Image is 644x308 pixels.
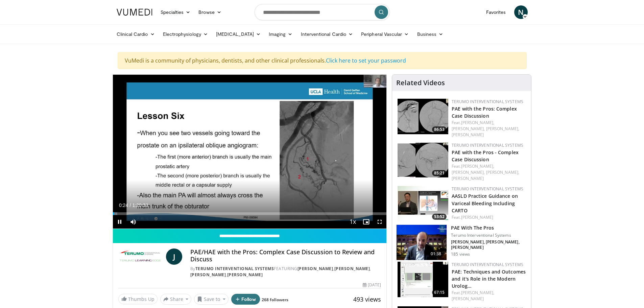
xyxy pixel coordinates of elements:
a: Imaging [265,27,297,41]
a: Peripheral Vascular [357,27,413,41]
h3: PAE With The Pros [451,224,527,231]
a: [PERSON_NAME], [452,169,485,175]
img: 48030207-1c61-4b22-9de5-d5592b0ccd5b.150x105_q85_crop-smart_upscale.jpg [398,99,448,134]
a: Business [413,27,448,41]
img: 9715e714-e860-404f-8564-9ff980d54d36.150x105_q85_crop-smart_upscale.jpg [397,225,447,260]
a: Click here to set your password [326,57,406,64]
a: 268 followers [262,297,288,303]
a: [PERSON_NAME] [190,272,226,278]
span: 86:53 [432,126,447,133]
a: [PERSON_NAME] [297,266,333,271]
div: Feat. [452,214,526,220]
a: [PERSON_NAME], [486,126,519,132]
img: 93e049e9-62b1-41dc-8150-a6ce6f366562.150x105_q85_crop-smart_upscale.jpg [398,262,448,297]
a: [PERSON_NAME] [452,175,484,181]
a: 67:15 [398,262,448,297]
span: 1:20:33 [132,203,148,208]
a: Interventional Cardio [297,27,357,41]
a: AASLD Practice Guidance on Variceal Bleeding Including CARTO [452,193,518,213]
video-js: Video Player [113,75,387,229]
a: [PERSON_NAME], [486,169,519,175]
button: Share [160,294,192,305]
a: [PERSON_NAME] [452,132,484,138]
a: Specialties [157,5,195,19]
a: [PERSON_NAME], [461,290,494,295]
button: Enable picture-in-picture mode [359,215,373,229]
a: [MEDICAL_DATA] [212,27,265,41]
div: VuMedi is a community of physicians, dentists, and other clinical professionals. [118,52,527,69]
h4: PAE/HAE with the Pros: Complex Case Discussion to Review and Discuss [190,248,381,263]
span: 53:52 [432,214,447,220]
a: Favorites [482,5,510,19]
a: [PERSON_NAME] [334,266,370,271]
a: Browse [194,5,225,19]
a: [PERSON_NAME], [461,163,494,169]
div: Feat. [452,120,526,138]
a: PAE with the Pros - Complex Case Discussion [452,149,519,163]
button: Playback Rate [346,215,359,229]
span: 67:15 [432,289,447,295]
a: [PERSON_NAME], [452,126,485,132]
button: Save to [194,294,229,305]
div: Feat. [452,163,526,182]
a: Terumo Interventional Systems [452,99,523,104]
a: Electrophysiology [159,27,212,41]
a: 85:21 [398,142,448,178]
a: Terumo Interventional Systems [452,142,523,148]
button: Follow [231,294,260,305]
p: 185 views [451,252,470,257]
div: Progress Bar [113,212,387,215]
span: 85:21 [432,170,447,176]
span: 493 views [353,295,381,303]
input: Search topics, interventions [255,4,390,20]
button: Pause [113,215,126,229]
span: 0:24 [119,203,128,208]
a: 01:38 PAE With The Pros Terumo Interventional Systems [PERSON_NAME], [PERSON_NAME], [PERSON_NAME]... [396,224,527,260]
a: Terumo Interventional Systems [195,266,274,271]
a: Thumbs Up [118,294,158,304]
button: Fullscreen [373,215,386,229]
p: Terumo Interventional Systems [451,233,527,238]
a: J [166,248,182,265]
div: Feat. [452,290,526,302]
span: / [130,203,131,208]
img: d458a976-084f-4cc6-99db-43f8cfe48950.150x105_q85_crop-smart_upscale.jpg [398,186,448,221]
a: 86:53 [398,99,448,134]
a: PAE with the Pros: Complex Case Discussion [452,105,517,119]
p: [PERSON_NAME], [PERSON_NAME], [PERSON_NAME] [451,239,527,250]
div: By FEATURING , , , [190,266,381,278]
a: Terumo Interventional Systems [452,186,523,192]
a: N [514,5,528,19]
img: Terumo Interventional Systems [118,248,163,265]
a: PAE: Techniques and Outcomes and it's Role in the Modern Urolog… [452,268,526,289]
a: [PERSON_NAME] [452,296,484,302]
img: 2880b503-176d-42d6-8e25-38e0446d51c9.150x105_q85_crop-smart_upscale.jpg [398,142,448,178]
a: [PERSON_NAME] [461,214,493,220]
a: Terumo Interventional Systems [452,262,523,267]
a: 53:52 [398,186,448,221]
button: Mute [126,215,140,229]
h4: Related Videos [396,79,445,87]
a: [PERSON_NAME] [227,272,263,278]
a: Clinical Cardio [113,27,159,41]
img: VuMedi Logo [117,9,152,16]
div: [DATE] [363,282,381,288]
a: [PERSON_NAME], [461,120,494,125]
span: 01:38 [428,251,444,257]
